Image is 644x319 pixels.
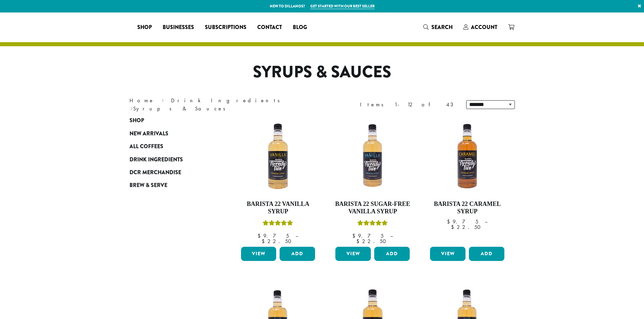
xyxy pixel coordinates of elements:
bdi: 9.75 [352,232,384,239]
a: Barista 22 Caramel Syrup [428,117,506,244]
a: Search [418,22,458,33]
span: › [162,94,164,105]
span: › [130,102,133,113]
span: $ [356,238,362,245]
span: Shop [137,23,152,32]
span: Brew & Serve [129,181,167,190]
span: DCR Merchandise [129,168,181,177]
span: $ [262,238,267,245]
span: $ [451,223,457,231]
button: Add [469,247,504,261]
span: – [390,232,393,239]
span: $ [352,232,358,239]
bdi: 22.50 [356,238,389,245]
bdi: 9.75 [258,232,289,239]
button: Add [280,247,315,261]
span: Shop [129,116,144,125]
span: $ [258,232,263,239]
span: – [295,232,298,239]
a: New Arrivals [129,127,211,140]
h4: Barista 22 Vanilla Syrup [239,201,317,215]
span: Account [471,23,497,31]
a: Brew & Serve [129,179,211,192]
nav: Breadcrumb [129,97,312,113]
a: View [335,247,371,261]
span: Search [431,23,453,31]
a: Shop [132,22,157,33]
a: Drink Ingredients [171,97,284,104]
a: Drink Ingredients [129,153,211,166]
span: Drink Ingredients [129,156,183,164]
a: All Coffees [129,140,211,153]
h1: Syrups & Sauces [124,62,520,82]
a: View [430,247,466,261]
a: Get started with our best seller [310,3,375,9]
div: Rated 5.00 out of 5 [357,219,388,229]
span: $ [447,218,453,225]
bdi: 9.75 [447,218,478,225]
h4: Barista 22 Caramel Syrup [428,201,506,215]
span: Subscriptions [205,23,246,32]
img: SF-VANILLA-300x300.png [334,117,411,195]
a: Shop [129,114,211,127]
button: Add [374,247,410,261]
img: CARAMEL-1-300x300.png [428,117,506,195]
div: Rated 5.00 out of 5 [263,219,293,229]
a: Barista 22 Sugar-Free Vanilla SyrupRated 5.00 out of 5 [334,117,411,244]
span: – [485,218,487,225]
img: VANILLA-300x300.png [239,117,317,195]
div: Items 1-12 of 43 [360,101,456,109]
h4: Barista 22 Sugar-Free Vanilla Syrup [334,201,411,215]
span: Businesses [163,23,194,32]
span: All Coffees [129,142,163,151]
span: Contact [257,23,282,32]
bdi: 22.50 [451,223,484,231]
bdi: 22.50 [262,238,294,245]
a: DCR Merchandise [129,166,211,179]
span: Blog [293,23,307,32]
span: New Arrivals [129,130,168,138]
a: Home [129,97,154,104]
a: Barista 22 Vanilla SyrupRated 5.00 out of 5 [239,117,317,244]
a: View [241,247,277,261]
